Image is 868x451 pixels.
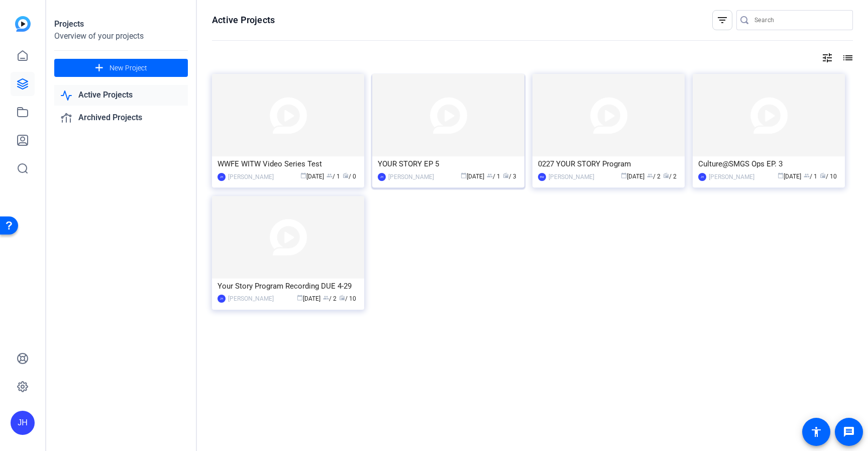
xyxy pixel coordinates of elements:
div: JH [378,173,386,181]
span: / 2 [323,295,337,302]
div: Overview of your projects [54,30,188,42]
mat-icon: filter_list [716,14,728,26]
span: calendar_today [300,172,306,178]
span: New Project [110,63,147,73]
div: JH [698,173,706,181]
div: [PERSON_NAME] [709,172,754,182]
div: Culture@SMGS Ops EP. 3 [698,156,839,171]
span: / 1 [487,173,500,180]
mat-icon: tune [821,52,833,64]
span: radio [343,172,349,178]
span: / 10 [339,295,356,302]
span: group [804,172,810,178]
div: WWFE WITW Video Series Test [218,156,359,171]
button: New Project [54,59,188,77]
h1: Active Projects [212,14,275,26]
span: group [487,172,493,178]
span: calendar_today [778,172,784,178]
span: radio [503,172,509,178]
span: / 1 [804,173,817,180]
div: JH [218,173,226,181]
span: group [327,172,333,178]
span: group [647,172,653,178]
div: [PERSON_NAME] [228,172,274,182]
div: Projects [54,18,188,30]
div: [PERSON_NAME] [549,172,594,182]
a: Active Projects [54,85,188,106]
input: Search [754,14,845,26]
div: 0227 YOUR STORY Program [538,156,679,171]
div: [PERSON_NAME] [388,172,434,182]
div: BW [538,173,546,181]
span: radio [663,172,669,178]
mat-icon: list [841,52,853,64]
span: / 1 [327,173,340,180]
span: [DATE] [778,173,801,180]
div: Your Story Program Recording DUE 4-29 [218,279,359,294]
span: / 10 [820,173,837,180]
span: / 0 [343,173,356,180]
div: [PERSON_NAME] [228,294,274,304]
span: / 3 [503,173,516,180]
span: calendar_today [461,172,467,178]
span: [DATE] [621,173,644,180]
span: / 2 [663,173,677,180]
mat-icon: accessibility [810,426,822,438]
div: JH [218,295,226,303]
span: calendar_today [297,295,303,301]
span: [DATE] [461,173,484,180]
div: JH [11,411,35,435]
span: radio [820,172,826,178]
mat-icon: add [93,62,105,74]
span: group [323,295,329,301]
span: [DATE] [300,173,324,180]
div: YOUR STORY EP 5 [378,156,519,171]
span: [DATE] [297,295,320,302]
span: / 2 [647,173,661,180]
span: radio [339,295,345,301]
span: calendar_today [621,172,627,178]
mat-icon: message [843,426,855,438]
a: Archived Projects [54,108,188,128]
img: blue-gradient.svg [15,16,31,32]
